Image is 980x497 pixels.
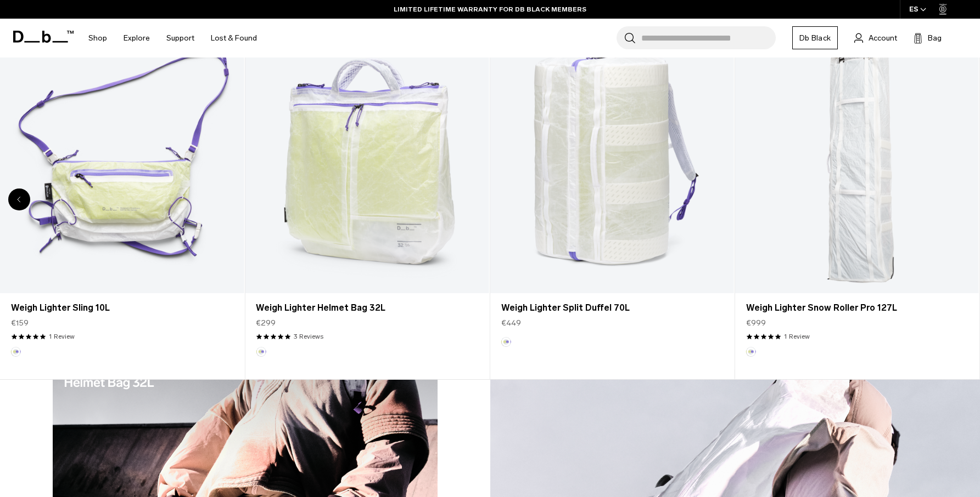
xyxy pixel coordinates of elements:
button: Aurora [256,347,266,357]
nav: Main Navigation [80,19,265,58]
div: 3 / 5 [245,22,490,380]
span: Bag [928,32,942,44]
button: Aurora [11,347,21,357]
a: LIMITED LIFETIME WARRANTY FOR DB BLACK MEMBERS [394,4,586,14]
span: €159 [11,317,29,329]
a: Support [166,19,194,58]
a: Weigh Lighter Snow Roller Pro 127L [735,22,979,293]
button: Aurora [501,337,511,347]
a: Explore [124,19,150,58]
span: €999 [746,317,766,329]
a: Shop [88,19,107,58]
div: 4 / 5 [490,22,735,380]
span: Account [869,32,897,44]
a: Weigh Lighter Sling 10L [11,301,233,315]
a: Weigh Lighter Split Duffel 70L [490,22,734,293]
div: Previous slide [8,188,30,210]
a: Weigh Lighter Helmet Bag 32L [256,301,478,315]
a: Account [854,31,897,44]
a: Weigh Lighter Snow Roller Pro 127L [746,301,968,315]
a: Db Black [792,26,838,49]
span: €449 [501,317,521,329]
a: 3 reviews [294,332,323,341]
span: €299 [256,317,276,329]
a: 1 reviews [49,332,75,341]
div: 5 / 5 [735,22,980,380]
button: Bag [914,31,942,44]
button: Aurora [746,347,756,357]
a: Weigh Lighter Helmet Bag 32L [245,22,489,293]
a: Weigh Lighter Split Duffel 70L [501,301,723,315]
a: 1 reviews [784,332,810,341]
a: Lost & Found [211,19,257,58]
